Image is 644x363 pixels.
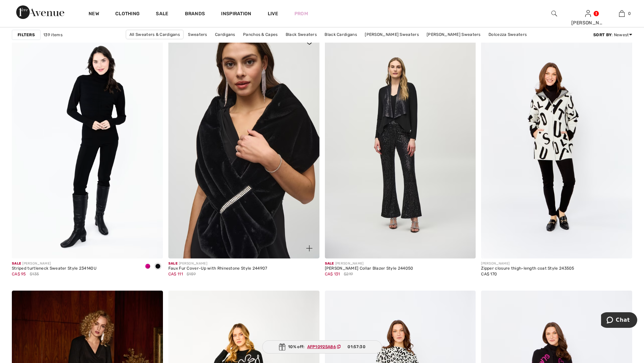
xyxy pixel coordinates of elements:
div: [PERSON_NAME] Collar Blazer Style 244050 [325,266,413,271]
div: Magenta [143,261,153,272]
img: Gift.svg [279,343,285,350]
div: [PERSON_NAME] [12,261,96,266]
a: Prom [294,10,308,17]
img: My Info [585,9,591,18]
a: Sweaters [185,30,210,39]
img: search the website [551,9,557,18]
span: Inspiration [221,11,251,18]
a: Sign In [585,10,591,17]
span: Sale [168,262,177,266]
a: Sale [156,11,168,18]
a: 0 [605,9,638,18]
a: [PERSON_NAME] Sweaters [423,30,484,39]
img: Striped turtleneck Sweater Style 234140U. Magenta [12,32,163,258]
span: $135 [30,271,39,277]
img: My Bag [619,9,625,18]
ins: AFP10925A86 [307,344,336,349]
span: CA$ 111 [168,272,183,276]
a: Brands [185,11,205,18]
div: 10% off: [262,340,382,354]
strong: Sort By [593,32,612,37]
img: Sequin Shawl Collar Blazer Style 244050. Black [325,32,476,258]
span: Sale [12,262,21,266]
span: 01:57:30 [348,344,365,350]
span: 139 items [43,32,63,38]
img: 1ère Avenue [16,5,64,19]
span: CA$ 131 [325,272,340,276]
iframe: Opens a widget where you can chat to one of our agents [601,312,637,329]
a: Live [268,10,278,17]
a: All Sweaters & Cardigans [126,30,184,39]
a: Dolcezza Sweaters [485,30,530,39]
div: Faux Fur Cover-Up with Rhinestone Style 244907 [168,266,267,271]
span: $159 [187,271,196,277]
a: Cardigans [212,30,239,39]
div: : Newest [593,32,632,38]
img: Zipper closure thigh-length coat Style 243505. Off White/Black [481,32,632,258]
div: [PERSON_NAME] [168,261,267,266]
div: Striped turtleneck Sweater Style 234140U [12,266,96,271]
span: $219 [344,271,353,277]
a: Clothing [115,11,140,18]
div: [PERSON_NAME] [481,261,574,266]
span: 0 [628,10,631,17]
a: New [89,11,99,18]
a: Faux Fur Cover-Up with Rhinestone Style 244907. Black [168,32,319,258]
div: Black [153,261,163,272]
div: [PERSON_NAME] [571,19,604,26]
strong: Filters [18,32,35,38]
a: Panchos & Capes [240,30,281,39]
span: CA$ 95 [12,272,26,276]
a: Black Cardigans [321,30,360,39]
a: [PERSON_NAME] Sweaters [361,30,422,39]
img: plus_v2.svg [306,245,312,251]
div: [PERSON_NAME] [325,261,413,266]
a: Black Sweaters [282,30,320,39]
span: CA$ 170 [481,272,497,276]
span: Sale [325,262,334,266]
div: Zipper closure thigh-length coat Style 243505 [481,266,574,271]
